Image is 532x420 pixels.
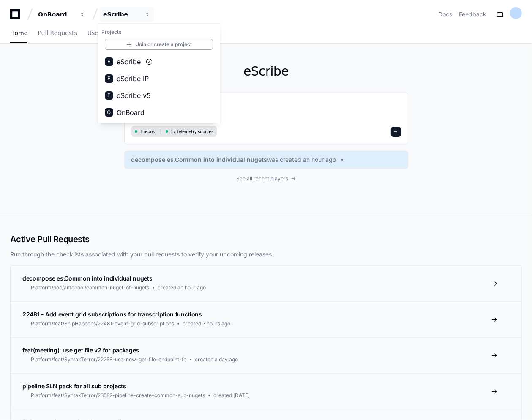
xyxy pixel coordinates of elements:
div: O [105,108,113,117]
span: pipeline SLN pack for all sub projects [22,382,126,390]
span: Platform/feat/ShipHappens/22481-event-grid-subscriptions [31,320,174,327]
div: eScribe [103,10,139,19]
span: created 3 hours ago [183,320,230,327]
span: created an hour ago [158,284,206,291]
h1: eScribe [124,64,408,79]
span: was created an hour ago [267,155,336,164]
span: OnBoard [117,107,145,117]
h1: Projects [98,25,220,39]
a: decompose es.Common into individual nugetsPlatform/poc/amccool/common-nuget-of-nugetscreated an h... [11,266,521,301]
span: eScribe IP [117,74,149,84]
span: decompose es.Common into individual nugets [131,155,267,164]
span: created a day ago [195,356,238,363]
button: OnBoard [35,7,89,22]
span: See all recent players [236,175,288,182]
a: Users [87,24,104,43]
a: Pull Requests [38,24,77,43]
span: eScribe [117,57,141,67]
h2: Active Pull Requests [10,233,522,245]
span: Platform/feat/SyntaxTerror/23582-pipeline-create-common-sub-nugets [31,392,205,399]
a: feat(meeting): use get file v2 for packagesPlatform/feat/SyntaxTerror/22258-use-new-get-file-endp... [11,337,521,373]
a: Join or create a project [105,39,213,50]
span: 17 telemetry sources [171,128,213,135]
span: Platform/poc/amccool/common-nuget-of-nugets [31,284,149,291]
a: decompose es.Common into individual nugetswas created an hour ago [131,155,401,164]
a: See all recent players [124,175,408,182]
button: eScribe [100,7,154,22]
span: 22481 - Add event grid subscriptions for transcription functions [22,311,202,318]
span: Pull Requests [38,30,77,35]
div: E [105,91,113,100]
span: decompose es.Common into individual nugets [22,275,152,282]
div: OnBoard [38,10,74,19]
div: E [105,74,113,83]
a: pipeline SLN pack for all sub projectsPlatform/feat/SyntaxTerror/23582-pipeline-create-common-sub... [11,373,521,409]
div: OnBoard [98,24,220,123]
span: Users [87,30,104,35]
span: Home [10,30,27,35]
a: Home [10,24,27,43]
div: E [105,57,113,66]
span: created [DATE] [213,392,250,399]
span: Platform/feat/SyntaxTerror/22258-use-new-get-file-endpoint-fe [31,356,186,363]
span: feat(meeting): use get file v2 for packages [22,346,139,354]
a: 22481 - Add event grid subscriptions for transcription functionsPlatform/feat/ShipHappens/22481-e... [11,301,521,337]
a: Docs [438,10,452,19]
span: 3 repos [140,128,155,135]
span: eScribe v5 [117,90,151,101]
p: Run through the checklists associated with your pull requests to verify your upcoming releases. [10,250,522,259]
button: Feedback [459,10,486,19]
